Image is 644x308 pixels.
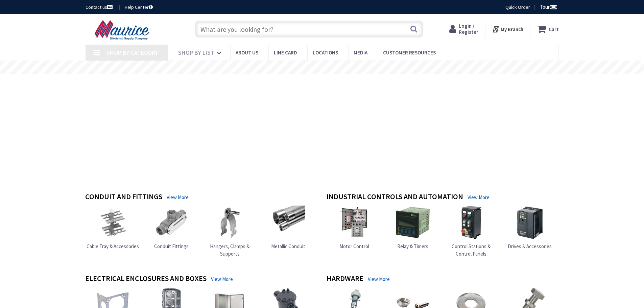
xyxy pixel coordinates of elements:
[236,49,258,56] span: About us
[211,276,233,283] a: View More
[271,243,305,250] span: Metallic Conduit
[396,206,430,239] img: Relay & Timers
[449,23,478,35] a: Login / Register
[85,274,207,284] h4: Electrical Enclosures and Boxes
[459,23,478,35] span: Login / Register
[271,206,305,239] img: Metallic Conduit
[468,194,490,201] a: View More
[537,23,559,35] a: Cart
[508,243,552,250] span: Drives & Accessories
[202,206,258,257] a: Hangers, Clamps & Supports Hangers, Clamps & Supports
[213,206,247,239] img: Hangers, Clamps & Supports
[87,243,139,250] span: Cable Tray & Accessories
[154,206,188,239] img: Conduit Fittings
[505,4,530,10] a: Quick Order
[513,206,547,239] img: Drives & Accessories
[313,49,338,56] span: Locations
[444,206,499,257] a: Control Stations & Control Panels Control Stations & Control Panels
[87,206,139,250] a: Cable Tray & Accessories Cable Tray & Accessories
[354,49,367,56] span: Media
[454,206,488,239] img: Control Stations & Control Panels
[339,243,369,250] span: Motor Control
[337,206,371,250] a: Motor Control Motor Control
[106,49,158,56] span: Shop By Category
[96,206,130,239] img: Cable Tray & Accessories
[396,206,430,250] a: Relay & Timers Relay & Timers
[210,243,249,257] span: Hangers, Clamps & Supports
[383,49,436,56] span: Customer Resources
[508,206,552,250] a: Drives & Accessories Drives & Accessories
[368,276,390,283] a: View More
[549,23,559,35] strong: Cart
[327,274,363,284] h4: Hardware
[154,243,189,250] span: Conduit Fittings
[540,4,557,10] span: Tour
[167,194,189,201] a: View More
[271,206,305,250] a: Metallic Conduit Metallic Conduit
[195,21,423,38] input: What are you looking for?
[178,49,214,56] span: Shop By List
[85,192,162,202] h4: Conduit and Fittings
[154,206,189,250] a: Conduit Fittings Conduit Fittings
[327,192,463,202] h4: Industrial Controls and Automation
[501,26,523,32] strong: My Branch
[261,64,384,71] rs-layer: Free Same Day Pickup at 15 Locations
[125,4,153,10] a: Help Center
[397,243,428,250] span: Relay & Timers
[274,49,297,56] span: Line Card
[337,206,371,239] img: Motor Control
[86,4,114,10] a: Contact us
[452,243,491,257] span: Control Stations & Control Panels
[86,20,160,41] img: Maurice Electrical Supply Company
[492,23,523,35] div: My Branch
